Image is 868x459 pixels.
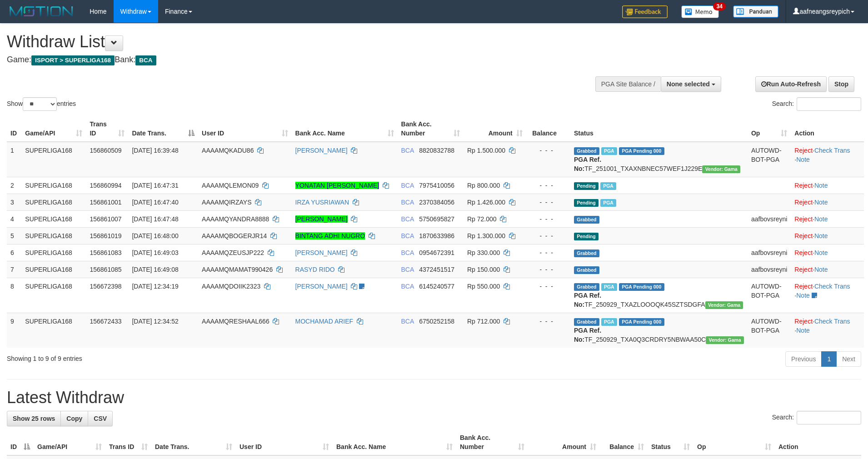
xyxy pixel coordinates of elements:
[7,389,861,407] h1: Latest Withdraw
[574,199,599,207] span: Pending
[132,283,178,290] span: [DATE] 12:34:19
[467,266,500,273] span: Rp 150.000
[467,318,500,325] span: Rp 712.000
[619,147,664,155] span: PGA Pending
[60,411,88,426] a: Copy
[530,282,567,291] div: - - -
[295,232,365,239] a: BINTANG ADHI NUGRO
[7,278,21,313] td: 8
[295,215,348,223] a: [PERSON_NAME]
[401,147,414,154] span: BCA
[797,97,861,111] input: Search:
[772,97,861,111] label: Search:
[814,266,828,273] a: Note
[791,278,864,313] td: · ·
[34,429,105,455] th: Game/API: activate to sort column ascending
[7,210,21,227] td: 4
[90,249,121,256] span: 156861083
[7,55,569,65] h4: Game: Bank:
[464,116,526,142] th: Amount: activate to sort column ascending
[333,429,456,455] th: Bank Acc. Name: activate to sort column ascending
[775,429,861,455] th: Action
[21,116,86,142] th: Game/API: activate to sort column ascending
[574,147,599,155] span: Grabbed
[748,244,791,261] td: aafbovsreyni
[794,232,813,239] a: Reject
[401,266,414,273] span: BCA
[467,215,497,223] span: Rp 72.000
[132,147,178,154] span: [DATE] 16:39:48
[90,147,121,154] span: 156860509
[796,327,810,334] a: Note
[574,156,601,172] b: PGA Ref. No:
[90,182,121,189] span: 156860994
[530,248,567,257] div: - - -
[733,5,778,18] img: panduan.png
[202,182,259,189] span: AAAAMQLEMON09
[21,194,86,210] td: SUPERLIGA168
[467,199,505,206] span: Rp 1.426.000
[419,266,454,273] span: Copy 4372451517 to clipboard
[295,147,348,154] a: [PERSON_NAME]
[748,116,791,142] th: Op: activate to sort column ascending
[419,249,454,256] span: Copy 0954672391 to clipboard
[90,318,121,325] span: 156672433
[794,283,813,290] a: Reject
[66,415,82,422] span: Copy
[295,266,335,273] a: RASYD RIDO
[601,318,617,326] span: Marked by aafsoycanthlai
[401,249,414,256] span: BCA
[791,142,864,177] td: · ·
[90,266,121,273] span: 156861085
[132,182,178,189] span: [DATE] 16:47:31
[132,318,178,325] span: [DATE] 12:34:52
[619,318,664,326] span: PGA Pending
[574,292,601,308] b: PGA Ref. No:
[23,97,57,111] select: Showentries
[526,116,570,142] th: Balance
[667,80,710,88] span: None selected
[595,76,661,92] div: PGA Site Balance /
[748,261,791,278] td: aafbovsreyni
[681,5,719,18] img: Button%20Memo.svg
[794,182,813,189] a: Reject
[401,318,414,325] span: BCA
[821,351,837,367] a: 1
[88,411,113,426] a: CSV
[794,318,813,325] a: Reject
[748,142,791,177] td: AUTOWD-BOT-PGA
[574,318,599,326] span: Grabbed
[132,215,178,223] span: [DATE] 16:47:48
[530,215,567,224] div: - - -
[570,313,748,348] td: TF_250929_TXA0Q3CRDRY5NBWAA50C
[574,249,599,257] span: Grabbed
[814,199,828,206] a: Note
[128,116,198,142] th: Date Trans.: activate to sort column descending
[105,429,151,455] th: Trans ID: activate to sort column ascending
[202,283,260,290] span: AAAAMQDOIIK2323
[814,147,850,154] a: Check Trans
[814,232,828,239] a: Note
[419,147,454,154] span: Copy 8820832788 to clipboard
[530,231,567,240] div: - - -
[791,244,864,261] td: ·
[601,283,617,291] span: Marked by aafsoycanthlai
[574,233,599,240] span: Pending
[94,415,107,422] span: CSV
[574,182,599,190] span: Pending
[21,227,86,244] td: SUPERLIGA168
[814,215,828,223] a: Note
[467,232,505,239] span: Rp 1.300.000
[748,313,791,348] td: AUTOWD-BOT-PGA
[528,429,600,455] th: Amount: activate to sort column ascending
[295,199,349,206] a: IRZA YUSRIAWAN
[132,199,178,206] span: [DATE] 16:47:40
[791,210,864,227] td: ·
[574,266,599,274] span: Grabbed
[202,215,269,223] span: AAAAMQYANDRA8888
[600,429,648,455] th: Balance: activate to sort column ascending
[814,283,850,290] a: Check Trans
[202,232,267,239] span: AAAAMQBOGERJR14
[295,318,354,325] a: MOCHAMAD ARIEF
[791,313,864,348] td: · ·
